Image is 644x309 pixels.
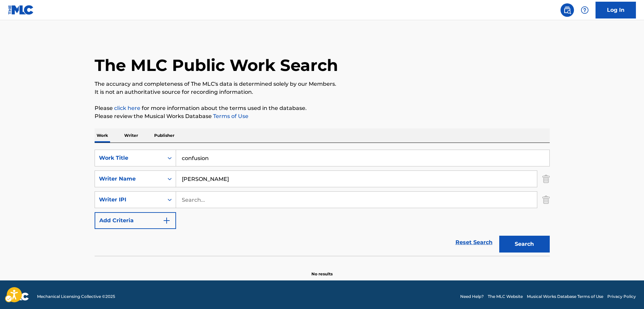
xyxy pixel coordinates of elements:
div: On [164,192,176,208]
img: help [581,6,589,14]
a: Need Help? [460,294,484,300]
h1: The MLC Public Work Search [95,55,338,75]
img: 9d2ae6d4665cec9f34b9.svg [163,217,171,225]
p: No results [311,263,333,277]
div: Writer IPI [99,196,160,204]
div: Carousel Slide Picker [164,152,176,164]
span: Mechanical Licensing Collective © 2025 [37,294,115,300]
div: On [164,171,176,187]
p: Writer [122,128,140,143]
a: Reset Search [452,235,496,250]
button: Search [499,236,550,253]
p: It is not an authoritative source for recording information. [95,88,550,96]
input: Search... [176,171,537,187]
a: Musical Works Database Terms of Use [527,294,603,300]
p: Please review the Musical Works Database [95,112,550,120]
button: Add Criteria [95,212,176,229]
p: Publisher [152,128,176,143]
p: Please for more information about the terms used in the database. [95,104,550,112]
p: Work [95,128,110,143]
div: Work Title [99,154,160,162]
div: Writer Name [99,175,160,183]
form: Search Form [95,150,550,256]
img: Delete Criterion [542,170,550,187]
a: Privacy Policy [607,294,636,300]
input: Search... [176,192,537,208]
a: Terms of Use [212,113,248,119]
img: search [563,6,571,14]
a: click here [114,105,140,111]
p: The accuracy and completeness of The MLC's data is determined solely by our Members. [95,80,550,88]
a: Log In [596,2,636,18]
div: On [164,150,176,166]
a: The MLC Website [488,294,523,300]
input: Search... [176,150,549,166]
img: MLC Logo [8,5,34,15]
img: Delete Criterion [542,191,550,208]
iframe: Iframe | Resource Center [625,204,644,258]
